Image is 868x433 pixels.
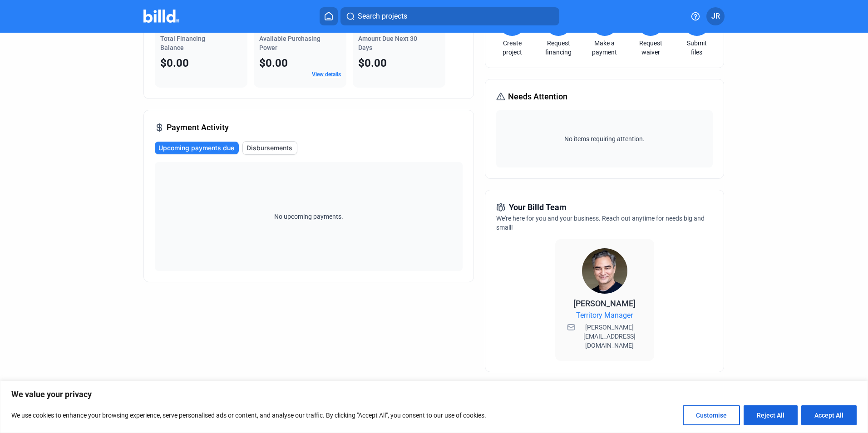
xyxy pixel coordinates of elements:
p: We value your privacy [11,389,857,400]
button: Search projects [340,7,559,25]
button: Reject All [744,405,798,425]
span: $0.00 [259,57,288,69]
span: Payment Activity [167,121,229,134]
span: Search projects [358,11,407,22]
span: Disbursements [247,143,292,153]
span: $0.00 [160,57,189,69]
span: We're here for you and your business. Reach out anytime for needs big and small! [496,215,705,231]
span: [PERSON_NAME] [573,299,636,308]
span: Territory Manager [576,310,633,321]
span: Total Financing Balance [160,35,205,51]
span: Available Purchasing Power [259,35,321,51]
a: Make a payment [589,39,621,57]
button: Accept All [801,405,857,425]
img: Territory Manager [582,248,627,294]
span: Amount Due Next 30 Days [358,35,417,51]
span: Needs Attention [508,90,567,103]
button: Customise [683,405,740,425]
button: Disbursements [242,141,297,155]
span: $0.00 [358,57,387,69]
a: View details [312,71,341,78]
a: Request waiver [635,39,666,57]
span: [PERSON_NAME][EMAIL_ADDRESS][DOMAIN_NAME] [577,323,642,350]
span: No items requiring attention. [500,134,709,143]
span: No upcoming payments. [268,212,349,221]
button: Upcoming payments due [155,142,239,154]
span: JR [711,11,720,22]
button: JR [706,7,725,25]
a: Request financing [542,39,574,57]
p: We use cookies to enhance your browsing experience, serve personalised ads or content, and analys... [11,410,486,421]
a: Create project [496,39,528,57]
a: Submit files [681,39,713,57]
img: Billd Company Logo [143,10,179,23]
span: Your Billd Team [509,201,567,214]
span: Upcoming payments due [158,143,234,153]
